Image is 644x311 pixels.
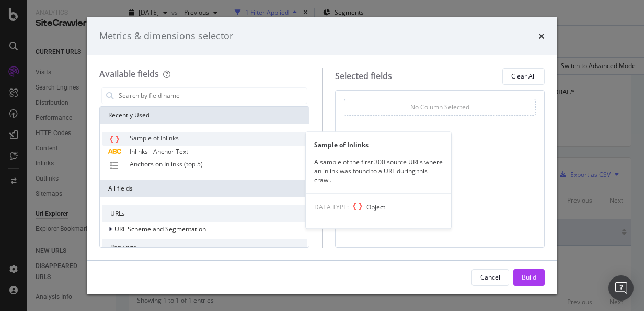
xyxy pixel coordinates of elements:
[102,239,307,256] div: Rankings
[99,68,159,80] div: Available fields
[538,29,545,43] div: times
[87,17,557,294] div: modal
[306,140,451,149] div: Sample of Inlinks
[522,273,536,282] div: Build
[314,203,349,212] span: DATA TYPE:
[502,68,545,85] button: Clear All
[306,158,451,184] div: A sample of the first 300 source URLs where an inlink was found to a URL during this crawl.
[130,160,203,169] span: Anchors on Inlinks (top 5)
[513,269,545,286] button: Build
[102,205,307,222] div: URLs
[480,273,500,282] div: Cancel
[99,29,233,43] div: Metrics & dimensions selector
[100,180,309,197] div: All fields
[410,103,469,112] div: No Column Selected
[471,269,509,286] button: Cancel
[118,88,307,104] input: Search by field name
[335,70,392,82] div: Selected fields
[130,134,179,142] span: Sample of Inlinks
[511,72,536,81] div: Clear All
[130,147,188,156] span: Inlinks - Anchor Text
[114,225,206,234] span: URL Scheme and Segmentation
[366,203,385,212] span: Object
[608,275,634,301] div: Open Intercom Messenger
[100,107,309,124] div: Recently Used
